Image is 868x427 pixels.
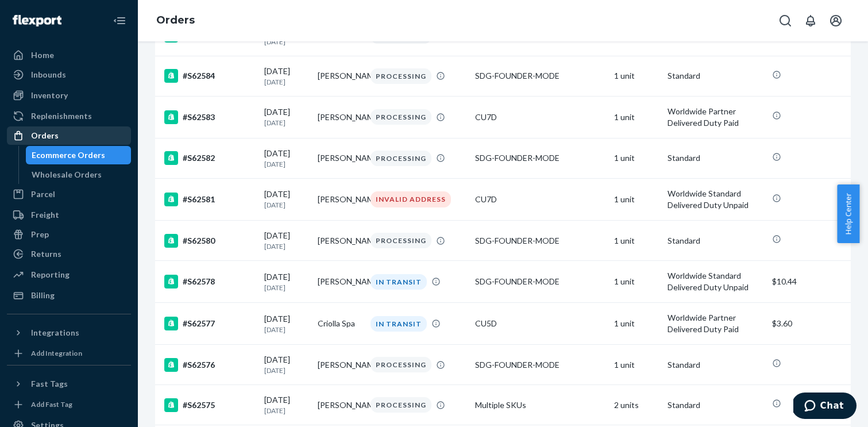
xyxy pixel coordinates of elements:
div: Add Fast Tag [31,399,72,409]
p: [DATE] [264,366,308,375]
div: #S62578 [164,275,255,288]
button: Help Center [837,184,859,243]
div: CU5D [475,318,605,329]
div: Reporting [31,269,70,280]
div: [DATE] [264,313,308,334]
div: [DATE] [264,66,308,87]
p: Standard [668,359,763,371]
div: Wholesale Orders [32,169,102,180]
div: Ecommerce Orders [32,149,105,161]
div: #S62582 [164,151,255,165]
p: [DATE] [264,325,308,334]
button: Fast Tags [7,375,131,393]
td: $10.44 [767,261,851,303]
div: Inventory [31,90,68,101]
button: Close Navigation [108,9,131,32]
a: Ecommerce Orders [26,146,132,164]
a: Orders [7,126,131,145]
button: Integrations [7,324,131,342]
p: [DATE] [264,241,308,251]
a: Prep [7,225,131,244]
a: Home [7,46,131,64]
p: Standard [668,235,763,247]
td: Multiple SKUs [470,385,609,425]
div: Inbounds [31,69,66,80]
p: [DATE] [264,200,308,210]
div: Integrations [31,327,79,338]
div: Parcel [31,189,55,200]
div: Fast Tags [31,378,68,390]
p: Worldwide Partner Delivered Duty Paid [668,312,763,335]
td: Criolla Spa [313,303,367,345]
td: [PERSON_NAME] [313,96,367,138]
td: [PERSON_NAME] [313,138,367,178]
td: [PERSON_NAME] [313,56,367,96]
div: #S62580 [164,234,255,248]
div: CU7D [475,194,605,205]
div: IN TRANSIT [371,274,427,290]
td: 1 unit [609,221,663,261]
div: Add Integration [31,348,82,358]
td: 1 unit [609,261,663,303]
td: 1 unit [609,138,663,178]
a: Orders [156,14,195,26]
button: Open account menu [824,9,847,32]
div: PROCESSING [371,109,431,125]
div: IN TRANSIT [371,316,427,332]
div: [DATE] [264,271,308,293]
div: [DATE] [264,106,308,128]
div: PROCESSING [371,233,431,248]
a: Add Fast Tag [7,398,131,411]
p: Standard [668,152,763,164]
td: 1 unit [609,96,663,138]
div: Orders [31,130,59,141]
div: SDG-FOUNDER-MODE [475,70,605,82]
p: [DATE] [264,283,308,293]
div: SDG-FOUNDER-MODE [475,359,605,371]
div: Returns [31,248,61,260]
ol: breadcrumbs [147,4,204,37]
a: Inventory [7,86,131,105]
a: Replenishments [7,107,131,125]
div: [DATE] [264,189,308,210]
td: 1 unit [609,56,663,96]
a: Freight [7,206,131,224]
div: Replenishments [31,110,92,122]
div: PROCESSING [371,397,431,413]
div: [DATE] [264,230,308,251]
p: [DATE] [264,77,308,87]
div: PROCESSING [371,151,431,166]
p: Standard [668,70,763,82]
button: Open notifications [799,9,822,32]
div: CU7D [475,111,605,123]
div: INVALID ADDRESS [371,191,451,207]
a: Add Integration [7,347,131,360]
td: [PERSON_NAME] [313,179,367,221]
div: #S62576 [164,358,255,372]
td: 1 unit [609,179,663,221]
td: 1 unit [609,345,663,385]
div: #S62581 [164,193,255,206]
td: [PERSON_NAME] [313,385,367,425]
a: Wholesale Orders [26,166,132,184]
td: $3.60 [767,303,851,345]
div: SDG-FOUNDER-MODE [475,276,605,287]
td: 2 units [609,385,663,425]
div: SDG-FOUNDER-MODE [475,152,605,164]
div: #S62577 [164,317,255,330]
div: [DATE] [264,394,308,416]
a: Reporting [7,266,131,284]
td: [PERSON_NAME] [313,261,367,303]
div: PROCESSING [371,357,431,372]
img: Flexport logo [13,15,61,26]
iframe: Opens a widget where you can chat to one of our agents [793,393,857,421]
div: #S62583 [164,110,255,124]
div: PROCESSING [371,68,431,84]
td: [PERSON_NAME] [313,221,367,261]
p: [DATE] [264,118,308,128]
div: #S62575 [164,398,255,412]
p: Worldwide Standard Delivered Duty Unpaid [668,270,763,293]
p: Worldwide Standard Delivered Duty Unpaid [668,188,763,211]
